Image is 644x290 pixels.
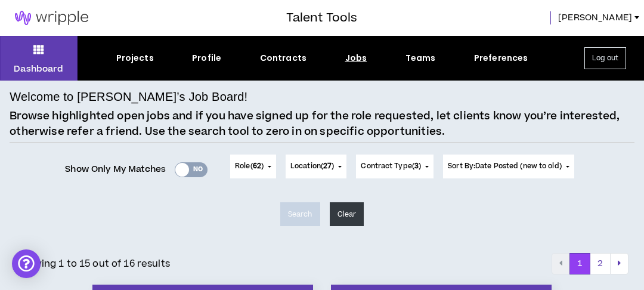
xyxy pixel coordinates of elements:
span: Contract Type ( ) [361,161,421,172]
p: Browse highlighted open jobs and if you have signed up for the role requested, let clients know y... [10,109,634,139]
div: Open Intercom Messenger [12,249,41,278]
span: 62 [253,161,261,171]
button: Sort By:Date Posted (new to old) [443,155,574,178]
div: Preferences [474,52,528,64]
span: 3 [414,161,419,171]
button: Clear [330,202,364,226]
button: 1 [569,253,590,274]
button: Role(62) [230,155,276,178]
div: Profile [192,52,221,64]
span: Sort By: Date Posted (new to old) [448,161,562,171]
div: Teams [405,52,436,64]
nav: pagination [552,253,628,274]
div: Projects [116,52,154,64]
button: Search [280,202,320,226]
p: Dashboard [14,63,63,75]
button: 2 [590,253,611,274]
span: Show Only My Matches [65,161,166,178]
h4: Welcome to [PERSON_NAME]’s Job Board! [10,88,247,106]
button: Contract Type(3) [356,155,434,178]
span: [PERSON_NAME] [558,11,632,24]
span: Location ( ) [290,161,334,172]
p: Showing 1 to 15 out of 16 results [16,257,170,271]
h3: Talent Tools [286,9,357,27]
button: Log out [584,47,626,69]
span: Role ( ) [235,161,264,172]
button: Location(27) [286,155,346,178]
div: Contracts [260,52,306,64]
span: 27 [323,161,332,171]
